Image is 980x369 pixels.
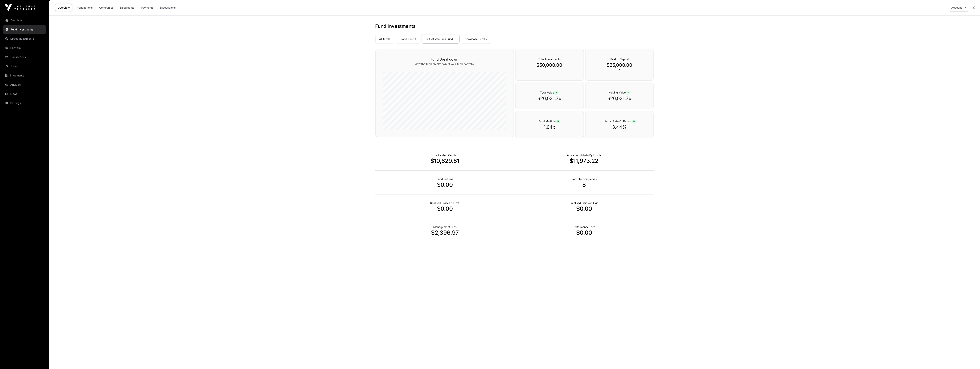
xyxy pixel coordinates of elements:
[375,229,515,236] p: $2,396.97
[523,95,576,102] p: $26,031.76
[570,201,598,205] p: Net Realised on Positive Exits
[3,99,46,107] a: Settings
[3,53,46,61] a: Transactions
[593,62,646,68] p: $25,000.00
[3,62,46,71] a: Invest
[375,205,515,212] p: $0.00
[383,57,506,62] h3: Fund Breakdown
[375,181,515,188] p: $0.00
[158,4,178,11] a: Discussions
[603,120,636,123] span: Internal Rate Of Return
[375,23,654,29] h1: Fund Investments
[375,35,394,43] a: All funds
[585,49,654,81] div: `
[422,35,460,43] a: Outset Ventures Fund II
[539,120,560,123] span: Fund Multiple
[538,57,561,61] span: Total Investments
[437,177,453,181] p: Realised Returns from Funds
[961,351,980,369] iframe: Chat Widget
[540,91,559,94] span: Total Value
[3,71,46,80] a: Statements
[572,177,597,181] p: Number of Companies Deployed Into
[3,34,46,43] a: Direct Investments
[515,181,654,188] p: 8
[593,124,646,130] p: 3.44%
[55,4,72,11] a: Overview
[118,4,137,11] a: Documents
[97,4,116,11] a: Companies
[523,62,576,68] p: $50,000.00
[515,205,654,212] p: $0.00
[3,44,46,52] a: Portfolio
[461,35,492,43] a: Showcase Fund VI
[515,229,654,236] p: $0.00
[383,62,506,66] p: View the fund breakdown of your fund portfolio.
[949,4,969,11] button: Account
[3,90,46,98] a: News
[433,225,456,229] p: Fund Management Fees incurred to date
[523,124,576,130] p: 1.04x
[74,4,95,11] a: Transactions
[610,57,629,61] span: Paid In Capital
[515,157,654,164] p: $11,973.22
[3,80,46,89] a: Analysis
[573,225,595,229] p: Fund Performance Fees (Carry) incurred to date
[375,157,515,164] p: $10,629.81
[608,91,630,94] span: Holding Value
[433,153,457,157] p: Cash not yet allocated
[3,25,46,34] a: Fund Investments
[567,153,601,157] p: Capital Deployed Into Companies
[430,201,460,205] p: Net Realised on Negative Exits
[138,4,156,11] a: Payments
[5,4,35,11] img: Icehouse Ventures Logo
[3,16,46,25] a: Dashboard
[396,35,420,43] a: Brand Fund 1
[593,95,646,102] p: $26,031.76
